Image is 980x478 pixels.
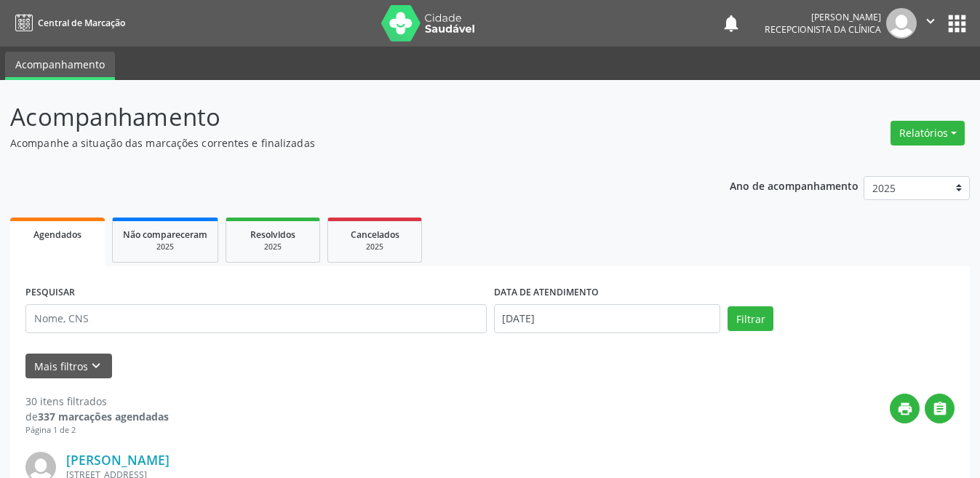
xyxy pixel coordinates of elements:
[33,228,81,241] span: Agendados
[886,8,917,39] img: img
[10,11,125,35] a: Central de Marcação
[765,11,881,23] div: [PERSON_NAME]
[917,8,944,39] button: 
[932,401,948,417] i: 
[765,23,881,36] span: Recepcionista da clínica
[25,304,487,333] input: Nome, CNS
[730,176,859,194] p: Ano de acompanhamento
[123,228,207,241] span: Não compareceram
[236,242,309,252] div: 2025
[10,135,682,151] p: Acompanhe a situação das marcações correntes e finalizadas
[5,52,115,80] a: Acompanhamento
[897,401,913,417] i: print
[38,410,169,423] strong: 337 marcações agendadas
[88,358,104,374] i: keyboard_arrow_down
[494,282,599,304] label: DATA DE ATENDIMENTO
[25,354,112,379] button: Mais filtroskeyboard_arrow_down
[25,424,169,437] div: Página 1 de 2
[728,306,773,331] button: Filtrar
[923,13,939,29] i: 
[25,282,75,304] label: PESQUISAR
[494,304,721,333] input: Selecione um intervalo
[25,394,169,409] div: 30 itens filtrados
[351,228,399,241] span: Cancelados
[338,242,411,252] div: 2025
[891,121,965,146] button: Relatórios
[250,228,295,241] span: Resolvidos
[890,394,920,423] button: print
[944,11,970,36] button: apps
[66,452,170,468] a: [PERSON_NAME]
[721,13,741,33] button: notifications
[925,394,955,423] button: 
[10,99,682,135] p: Acompanhamento
[123,242,207,252] div: 2025
[38,17,125,29] span: Central de Marcação
[25,409,169,424] div: de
